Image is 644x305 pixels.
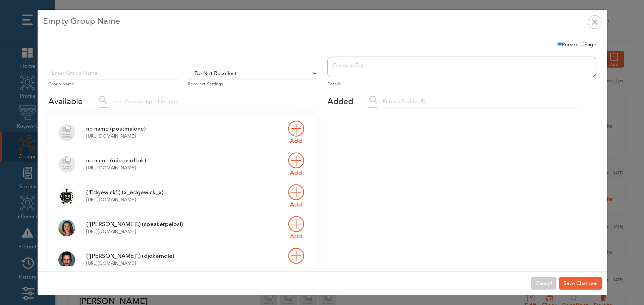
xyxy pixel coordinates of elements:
img: add.png [288,152,305,169]
span: Add [290,264,302,272]
button: Cancel [531,277,556,290]
img: cross.png [588,15,602,29]
img: zoom.png [369,96,377,104]
a: Add [285,216,307,241]
h4: ('Edgewick',) (x_edgewick_x) [86,189,274,196]
img: no_image.png [58,156,75,173]
h4: ('[PERSON_NAME]',) (speakerpelosi) [86,221,274,227]
h5: Empty Group Name [43,15,120,29]
h4: ('[PERSON_NAME]',) (djokernole) [86,252,274,259]
a: Add [285,152,307,177]
input: Enter Group Name [48,67,178,80]
span: Add [290,169,302,176]
small: Recollect Settings [188,81,317,87]
button: Close [582,10,607,34]
span: Add [290,233,302,240]
a: Add [285,247,307,273]
a: Add [285,120,307,145]
input: Enter a Profile URL... [377,95,580,108]
input: Page [580,42,584,46]
img: add.png [288,184,305,201]
button: Save Changes [559,277,602,290]
input: http://exampleprofile.com [107,95,301,108]
input: Person [557,42,562,46]
label: Page [580,41,596,49]
img: qV4rr8sd.jpg [58,188,75,205]
a: [URL][DOMAIN_NAME] [86,165,136,171]
small: Group Name [48,81,178,87]
img: P9mcJNGb.png [58,220,75,236]
span: Add [290,137,302,145]
img: add.png [288,120,305,137]
a: [URL][DOMAIN_NAME] [86,197,136,203]
a: Add [285,184,307,209]
label: Person [557,41,579,49]
h4: no name (microsoftuk) [86,157,274,164]
div: Available [48,95,83,108]
a: [URL][DOMAIN_NAME] [86,228,136,234]
div: Added [327,95,353,108]
a: [URL][DOMAIN_NAME] [86,133,136,139]
small: Details [327,81,596,87]
img: EBF8Rd9v.jpg [58,251,75,268]
img: zoom.png [99,96,107,104]
span: Add [290,201,302,208]
img: add.png [288,216,305,232]
a: [URL][DOMAIN_NAME] [86,260,136,266]
h4: no name (postmalone) [86,125,274,132]
img: no_image.png [58,124,75,141]
img: add.png [288,247,305,264]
